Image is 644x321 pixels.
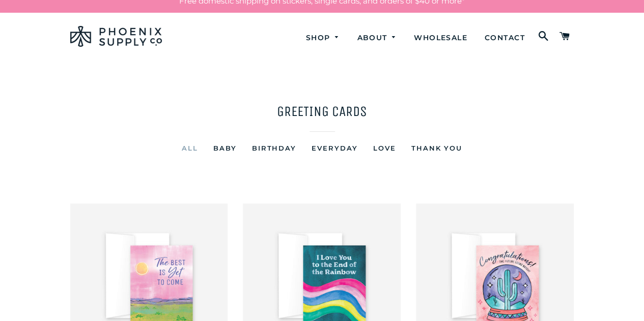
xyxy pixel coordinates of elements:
[174,142,206,154] a: All
[406,24,475,51] a: Wholesale
[298,24,348,51] a: Shop
[477,24,533,51] a: Contact
[304,142,366,154] a: Everyday
[366,142,404,154] a: Love
[404,142,470,154] a: Thank You
[349,24,404,51] a: About
[244,142,304,154] a: Birthday
[70,101,574,121] h1: Greeting Cards
[70,26,162,47] img: Phoenix Supply Co.
[206,142,244,154] a: Baby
